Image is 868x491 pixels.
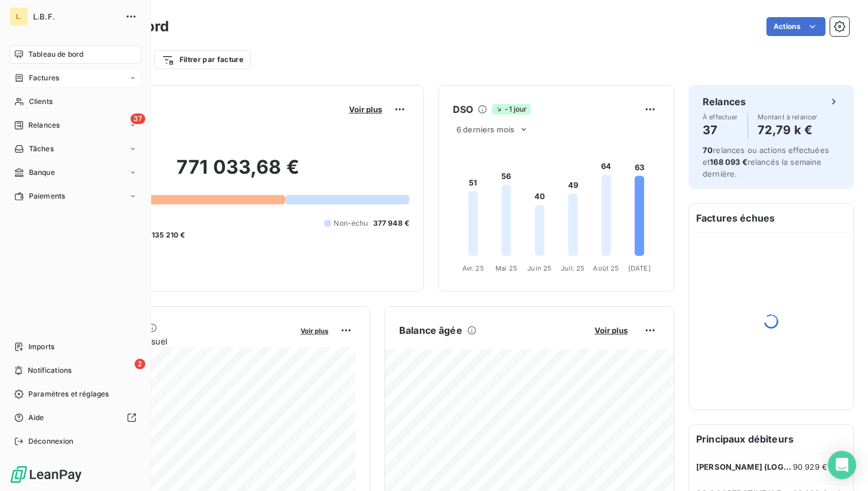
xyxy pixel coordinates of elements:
[345,104,386,115] button: Voir plus
[453,102,473,116] h6: DSO
[9,465,83,484] img: Logo LeanPay
[28,412,44,423] span: Aide
[334,218,368,229] span: Non-échu
[28,49,83,60] span: Tableau de bord
[29,191,65,201] span: Paiements
[628,264,651,272] tspan: [DATE]
[29,144,54,154] span: Tâches
[373,218,409,229] span: 377 948 €
[28,389,109,399] span: Paramètres et réglages
[28,342,54,352] span: Imports
[28,365,71,376] span: Notifications
[527,264,552,272] tspan: Juin 25
[130,113,145,124] span: 37
[29,73,59,83] span: Factures
[758,113,818,121] span: Montant à relancer
[28,436,74,447] span: Déconnexion
[67,335,292,347] span: Chiffre d'affaires mensuel
[593,264,619,272] tspan: Août 25
[696,462,793,472] span: [PERSON_NAME] (LOGISTIQUE GESTION SERVICE)
[703,95,746,109] h6: Relances
[297,325,332,336] button: Voir plus
[29,167,55,178] span: Banque
[793,462,827,472] span: 90 929 €
[9,7,28,26] div: L.
[301,327,328,335] span: Voir plus
[462,264,484,272] tspan: Avr. 25
[689,425,853,453] h6: Principaux débiteurs
[703,145,713,155] span: 70
[349,105,382,114] span: Voir plus
[689,204,853,232] h6: Factures échues
[456,125,514,134] span: 6 derniers mois
[148,230,185,240] span: -135 210 €
[154,50,251,69] button: Filtrer par facture
[758,121,818,139] h4: 72,79 k €
[492,104,530,115] span: -1 jour
[28,120,60,131] span: Relances
[595,326,628,335] span: Voir plus
[828,451,856,479] div: Open Intercom Messenger
[135,359,145,369] span: 2
[67,155,409,191] h2: 771 033,68 €
[9,408,141,427] a: Aide
[33,12,118,21] span: L.B.F.
[703,121,738,139] h4: 37
[29,96,53,107] span: Clients
[399,323,462,337] h6: Balance âgée
[703,113,738,121] span: À effectuer
[710,157,747,167] span: 168 093 €
[766,17,825,36] button: Actions
[561,264,585,272] tspan: Juil. 25
[591,325,631,336] button: Voir plus
[495,264,517,272] tspan: Mai 25
[703,145,829,178] span: relances ou actions effectuées et relancés la semaine dernière.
